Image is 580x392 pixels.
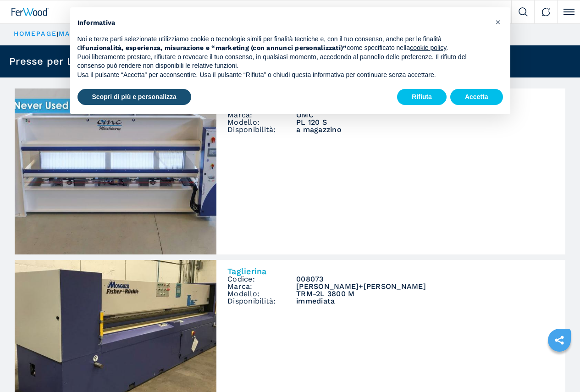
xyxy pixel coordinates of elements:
span: Modello: [227,290,296,298]
a: cookie policy [410,44,446,51]
span: immediata [296,298,554,305]
h1: Presse per Legno Usate - Presse e Laminatrici [9,56,246,66]
span: Codice: [227,276,296,283]
h3: PL 120 S [296,119,554,126]
a: HOMEPAGE [14,30,57,37]
a: macchinari [59,30,108,37]
button: Scopri di più e personalizza [77,89,191,105]
h3: TRM-2L 3800 M [296,290,554,298]
p: Usa il pulsante “Accetta” per acconsentire. Usa il pulsante “Rifiuta” o chiudi questa informativa... [77,71,488,80]
span: a magazzino [296,126,554,133]
h2: Informativa [77,18,488,28]
h3: [PERSON_NAME]+[PERSON_NAME] [296,283,554,290]
a: sharethis [548,329,571,352]
img: Search [519,7,528,17]
p: Noi e terze parti selezionate utilizziamo cookie o tecnologie simili per finalità tecniche e, con... [77,35,488,53]
iframe: Chat [541,351,573,385]
img: Contact us [541,7,551,17]
span: Disponibilità: [227,298,296,305]
button: Chiudi questa informativa [491,15,506,29]
h3: 008073 [296,276,554,283]
span: Marca: [227,283,296,290]
img: Pressa a Caldo OMC PL 120 S [15,88,216,254]
span: Disponibilità: [227,126,296,133]
h2: Taglierina [227,267,554,276]
span: | [57,31,59,37]
span: Modello: [227,119,296,126]
img: Ferwood [11,8,49,16]
strong: funzionalità, esperienza, misurazione e “marketing (con annunci personalizzati)” [82,44,347,51]
span: × [495,17,501,28]
button: Click to toggle menu [557,0,580,23]
a: Pressa a Caldo OMC PL 120 SPressa a CaldoCodice:007346Marca:OMCModello:PL 120 SDisponibilità:a ma... [15,88,565,254]
button: Accetta [450,89,503,105]
button: Rifiuta [397,89,447,105]
p: Puoi liberamente prestare, rifiutare o revocare il tuo consenso, in qualsiasi momento, accedendo ... [77,53,488,71]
